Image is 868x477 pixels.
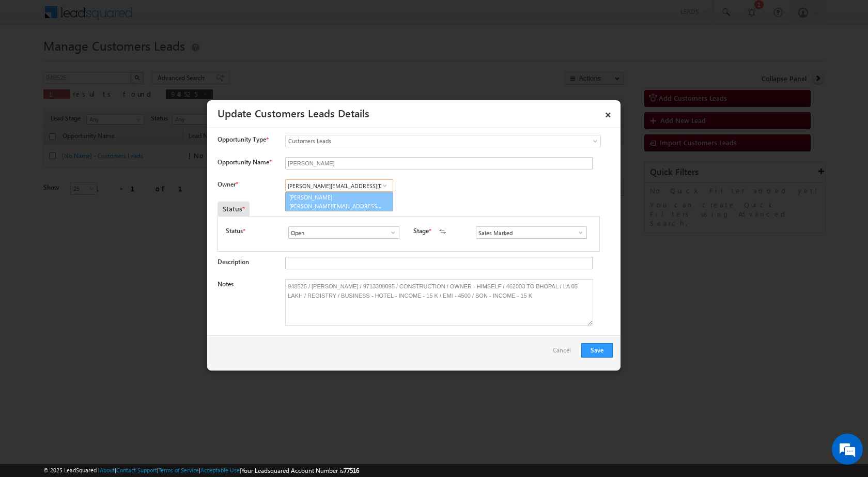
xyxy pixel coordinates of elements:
[218,158,271,166] label: Opportunity Name
[218,280,234,288] label: Notes
[476,226,587,239] input: Type to Search
[344,467,359,474] span: 77516
[218,180,238,188] label: Owner
[218,258,249,266] label: Description
[116,467,157,473] a: Contact Support
[200,467,240,473] a: Acceptable Use
[378,180,391,191] a: Show All Items
[285,192,393,211] a: [PERSON_NAME]
[285,179,393,192] input: Type to Search
[286,136,559,146] span: Customers Leads
[13,96,189,310] textarea: Type your message and hit 'Enter'
[43,466,359,475] span: © 2025 LeadSquared | | | | |
[169,5,194,30] div: Minimize live chat window
[289,202,382,210] span: [PERSON_NAME][EMAIL_ADDRESS][DOMAIN_NAME]
[226,226,243,236] label: Status
[159,467,199,473] a: Terms of Service
[218,105,369,120] a: Update Customers Leads Details
[599,104,617,122] a: ×
[54,54,174,68] div: Chat with us now
[581,343,613,358] button: Save
[285,135,601,147] a: Customers Leads
[100,467,115,473] a: About
[218,135,266,144] span: Opportunity Type
[18,54,43,68] img: d_60004797649_company_0_60004797649
[218,202,250,216] div: Status
[241,467,359,474] span: Your Leadsquared Account Number is
[384,227,397,238] a: Show All Items
[413,226,429,236] label: Stage
[553,343,576,363] a: Cancel
[288,226,399,239] input: Type to Search
[141,318,188,332] em: Start Chat
[571,227,584,238] a: Show All Items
